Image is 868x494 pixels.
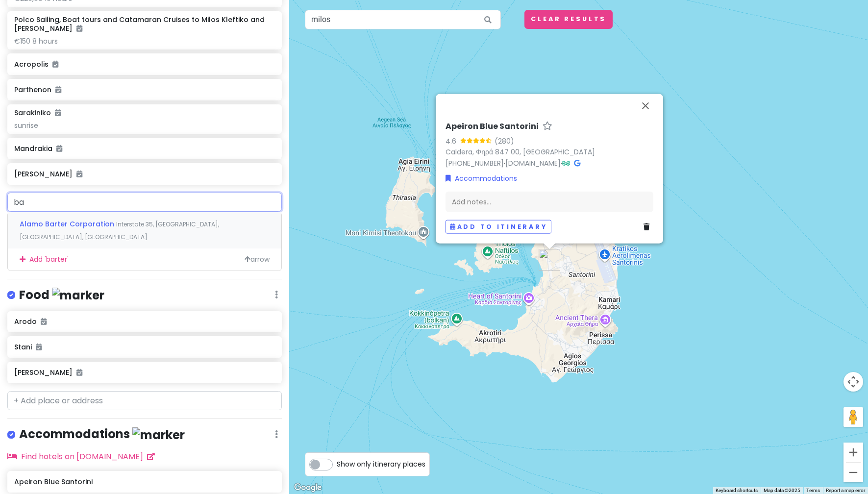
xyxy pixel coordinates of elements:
[446,122,539,132] h6: Apeiron Blue Santorini
[245,254,270,265] span: arrow
[14,343,275,351] h6: Stani
[446,192,653,212] div: Add notes...
[716,487,758,494] button: Keyboard shortcuts
[52,61,58,68] i: Added to itinerary
[7,193,282,212] input: + Add place or address
[19,426,185,443] h4: Accommodations
[524,10,613,29] button: Clear Results
[764,488,800,493] span: Map data ©2025
[14,85,275,94] h6: Parthenon
[7,451,155,462] a: Find hotels on [DOMAIN_NAME]
[14,477,275,486] h6: Apeiron Blue Santorini
[14,37,275,46] div: €150 8 hours
[843,463,863,482] button: Zoom out
[76,25,82,32] i: Added to itinerary
[634,94,657,118] button: Close
[337,459,425,469] span: Show only itinerary places
[446,173,517,183] a: Accommodations
[446,220,551,234] button: Add to itinerary
[305,10,501,29] input: Search a place
[505,158,561,168] a: [DOMAIN_NAME]
[574,160,580,167] i: Google Maps
[7,391,282,411] input: + Add place or address
[14,170,275,178] h6: [PERSON_NAME]
[843,407,863,427] button: Drag Pegman onto the map to open Street View
[52,288,104,303] img: marker
[446,122,653,169] div: · ·
[14,108,61,117] h6: Sarakiniko
[644,222,653,232] a: Delete place
[14,144,275,153] h6: Mandrakia
[19,287,104,303] h4: Food
[826,488,865,493] a: Report a map error
[41,318,47,325] i: Added to itinerary
[843,443,863,462] button: Zoom in
[20,220,219,241] span: Interstate 35, [GEOGRAPHIC_DATA], [GEOGRAPHIC_DATA], [GEOGRAPHIC_DATA]
[446,147,595,157] a: Caldera, Φηρά 847 00, [GEOGRAPHIC_DATA]
[495,135,514,146] div: (280)
[76,369,82,376] i: Added to itinerary
[56,145,62,152] i: Added to itinerary
[14,60,275,69] h6: Acropolis
[14,121,275,130] div: sunrise
[55,109,61,116] i: Added to itinerary
[55,86,61,93] i: Added to itinerary
[76,171,82,177] i: Added to itinerary
[292,481,324,494] img: Google
[539,249,560,271] div: Apeiron Blue Santorini
[843,372,863,392] button: Map camera controls
[806,488,820,493] a: Terms (opens in new tab)
[20,219,116,229] span: Alamo Barter Corporation
[14,368,275,377] h6: [PERSON_NAME]
[562,160,570,167] i: Tripadvisor
[543,122,552,132] a: Star place
[14,15,275,33] h6: Polco Sailing, Boat tours and Catamaran Cruises to Milos Kleftiko and [PERSON_NAME]
[446,135,460,146] div: 4.6
[132,427,185,443] img: marker
[36,344,42,350] i: Added to itinerary
[14,317,275,326] h6: Arodo
[446,158,504,168] a: [PHONE_NUMBER]
[8,248,281,271] div: Add ' barter '
[292,481,324,494] a: Open this area in Google Maps (opens a new window)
